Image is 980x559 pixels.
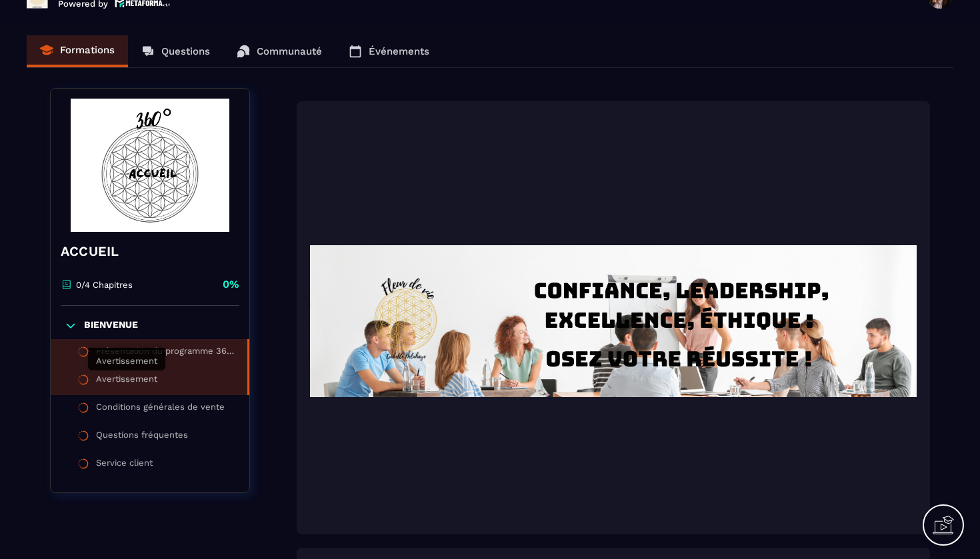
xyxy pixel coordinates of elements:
p: 0/4 Chapitres [76,280,133,290]
h4: ACCUEIL [61,242,239,261]
div: Avertissement [96,374,157,388]
span: Avertissement [96,356,157,366]
p: 0% [223,277,239,292]
div: Conditions générales de vente [96,402,225,416]
div: Service client [96,458,153,472]
p: BIENVENUE [84,319,138,332]
div: Présentation du programme 360° [96,346,234,360]
div: Questions fréquentes [96,430,188,444]
img: banner [61,99,239,232]
img: background [310,121,917,521]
